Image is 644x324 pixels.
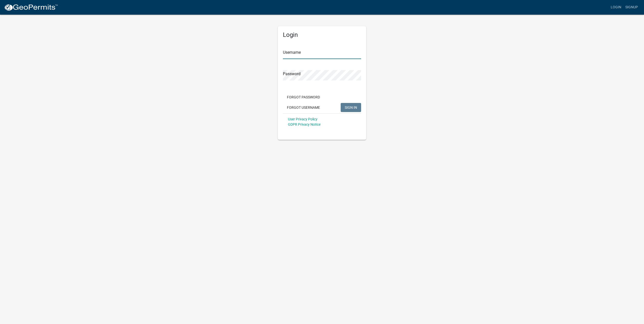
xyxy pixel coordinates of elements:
[341,103,361,112] button: SIGN IN
[283,31,361,39] h5: Login
[623,3,640,12] a: Signup
[283,93,324,102] button: Forgot Password
[283,103,324,112] button: Forgot Username
[345,105,357,109] span: SIGN IN
[609,3,623,12] a: Login
[288,122,320,126] a: GDPR Privacy Notice
[288,117,317,121] a: User Privacy Policy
